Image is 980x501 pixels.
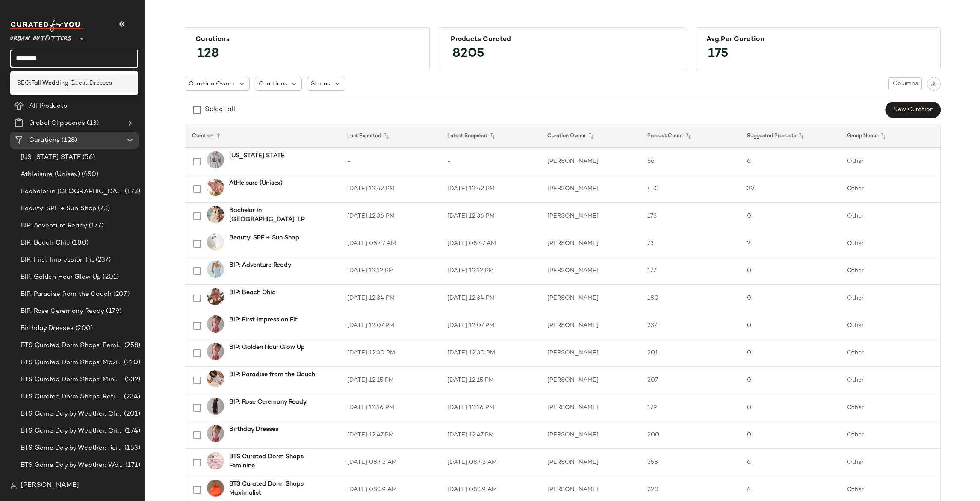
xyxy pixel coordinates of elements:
[740,285,840,312] td: 0
[207,261,224,278] img: 96876586_049_b
[21,375,123,385] span: BTS Curated Dorm Shops: Minimalist
[21,153,81,162] span: [US_STATE] STATE
[207,233,224,250] img: 61418414_000_b
[840,367,940,394] td: Other
[840,421,940,449] td: Other
[540,285,641,312] td: [PERSON_NAME]
[10,20,83,32] img: cfy_white_logo.C9jOOHJF.svg
[259,80,287,88] span: Curations
[540,148,641,175] td: [PERSON_NAME]
[641,367,741,394] td: 207
[641,449,741,476] td: 258
[229,480,330,498] b: BTS Curated Dorm Shops: Maximalist
[840,175,940,203] td: Other
[641,339,741,367] td: 201
[340,203,440,230] td: [DATE] 12:36 PM
[540,230,641,257] td: [PERSON_NAME]
[740,339,840,367] td: 0
[21,170,80,180] span: Athleisure (Unisex)
[207,480,224,497] img: 100176668_060_b
[641,312,741,339] td: 237
[931,81,937,87] img: svg%3e
[340,148,440,175] td: -
[104,306,121,316] span: (179)
[893,106,933,113] span: New Curation
[101,272,119,282] span: (201)
[205,105,235,115] div: Select all
[840,148,940,175] td: Other
[840,312,940,339] td: Other
[60,136,77,145] span: (128)
[21,392,122,402] span: BTS Curated Dorm Shops: Retro+ Boho
[21,204,96,214] span: Beauty: SPF + Sun Shop
[840,230,940,257] td: Other
[96,204,110,214] span: (73)
[540,394,641,421] td: [PERSON_NAME]
[540,203,641,230] td: [PERSON_NAME]
[29,101,67,111] span: All Products
[229,233,299,242] b: Beauty: SPF + Sun Shop
[195,35,419,44] div: Curations
[840,449,940,476] td: Other
[440,124,540,148] th: Latest Snapshot
[340,394,440,421] td: [DATE] 12:16 PM
[21,238,70,248] span: BIP: Beach Chic
[207,425,224,442] img: 101350247_266_b
[340,257,440,285] td: [DATE] 12:12 PM
[21,187,123,197] span: Bachelor in [GEOGRAPHIC_DATA]: LP
[540,449,641,476] td: [PERSON_NAME]
[112,289,130,299] span: (207)
[740,257,840,285] td: 0
[340,449,440,476] td: [DATE] 08:42 AM
[311,80,330,88] span: Status
[740,394,840,421] td: 0
[440,339,540,367] td: [DATE] 12:30 PM
[21,460,124,470] span: BTS Game Day by Weather: Warm & Sunny
[229,151,285,160] b: [US_STATE] STATE
[123,426,140,436] span: (174)
[641,148,741,175] td: 56
[840,285,940,312] td: Other
[80,170,99,180] span: (450)
[207,206,224,223] img: 99180069_079_b
[540,339,641,367] td: [PERSON_NAME]
[229,370,315,379] b: BIP: Paradise from the Couch
[740,148,840,175] td: 6
[229,315,298,324] b: BIP: First Impression Fit
[892,80,918,87] span: Columns
[229,343,305,352] b: BIP: Golden Hour Glow Up
[123,187,140,197] span: (173)
[74,324,93,333] span: (200)
[540,421,641,449] td: [PERSON_NAME]
[70,238,89,248] span: (180)
[540,367,641,394] td: [PERSON_NAME]
[641,421,741,449] td: 200
[21,443,123,453] span: BTS Game Day by Weather: Rain Day Ready
[740,367,840,394] td: 0
[21,255,94,265] span: BIP: First Impression Fit
[700,38,737,69] span: 175
[440,148,540,175] td: -
[21,409,122,419] span: BTS Game Day by Weather: Chilly Kickoff
[94,255,111,265] span: (237)
[21,324,74,333] span: Birthday Dresses
[840,339,940,367] td: Other
[229,398,307,407] b: BIP: Rose Ceremony Ready
[229,261,291,270] b: BIP: Adventure Ready
[122,358,140,368] span: (220)
[31,79,56,88] b: Fall Wed
[641,203,741,230] td: 173
[888,77,922,90] button: Columns
[340,367,440,394] td: [DATE] 12:15 PM
[56,79,112,88] span: ding Guest Dresses
[124,460,140,470] span: (171)
[189,80,235,88] span: Curation Owner
[189,38,228,69] span: 128
[540,124,641,148] th: Curation Owner
[29,118,85,128] span: Global Clipboards
[123,341,140,351] span: (258)
[207,288,224,305] img: 98247711_087_b
[440,257,540,285] td: [DATE] 12:12 PM
[229,452,330,470] b: BTS Curated Dorm Shops: Feminine
[207,315,224,333] img: 101350247_266_b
